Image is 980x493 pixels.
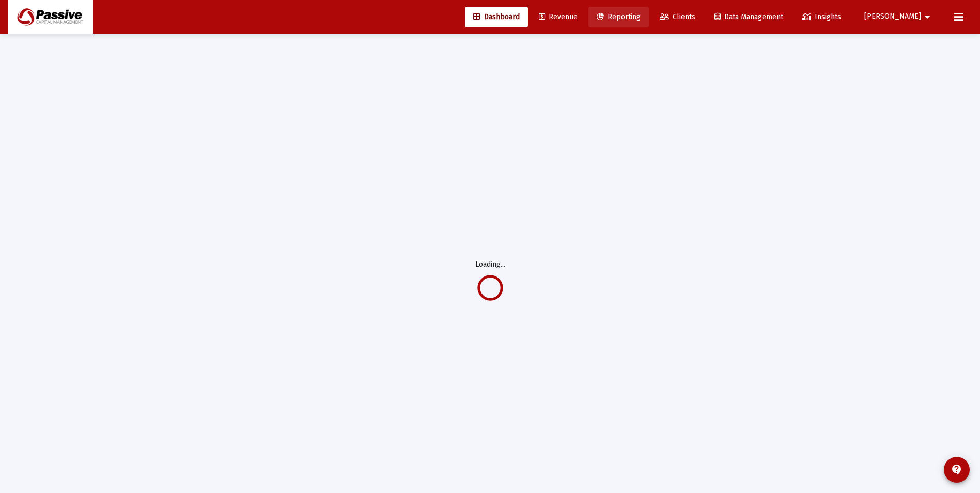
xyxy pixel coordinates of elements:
a: Revenue [531,7,586,27]
a: Data Management [706,7,791,27]
span: [PERSON_NAME] [864,12,921,21]
span: Data Management [714,12,783,21]
img: Dashboard [16,7,85,27]
span: Insights [802,12,841,21]
span: Revenue [539,12,578,21]
mat-icon: contact_support [951,464,963,476]
a: Dashboard [465,7,528,27]
a: Insights [794,7,849,27]
a: Clients [651,7,704,27]
span: Dashboard [473,12,520,21]
span: Clients [660,12,695,21]
button: [PERSON_NAME] [852,6,946,27]
mat-icon: arrow_drop_down [921,7,934,27]
span: Reporting [597,12,641,21]
a: Reporting [588,7,649,27]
